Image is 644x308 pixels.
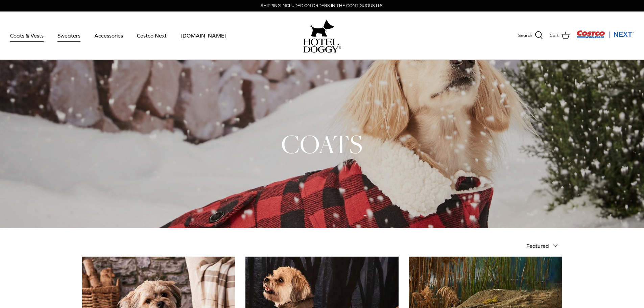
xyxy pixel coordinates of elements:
[51,24,87,47] a: Sweaters
[88,24,129,47] a: Accessories
[303,39,341,53] img: hoteldoggycom
[576,30,634,39] img: Costco Next
[518,31,543,40] a: Search
[526,238,562,253] button: Featured
[82,127,562,161] h1: COATS
[526,243,549,249] span: Featured
[550,32,559,39] span: Cart
[576,34,634,40] a: Visit Costco Next
[131,24,173,47] a: Costco Next
[550,31,570,40] a: Cart
[303,18,341,53] a: hoteldoggy.com hoteldoggycom
[174,24,233,47] a: [DOMAIN_NAME]
[4,24,50,47] a: Coats & Vests
[310,18,334,39] img: hoteldoggy.com
[518,32,532,39] span: Search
